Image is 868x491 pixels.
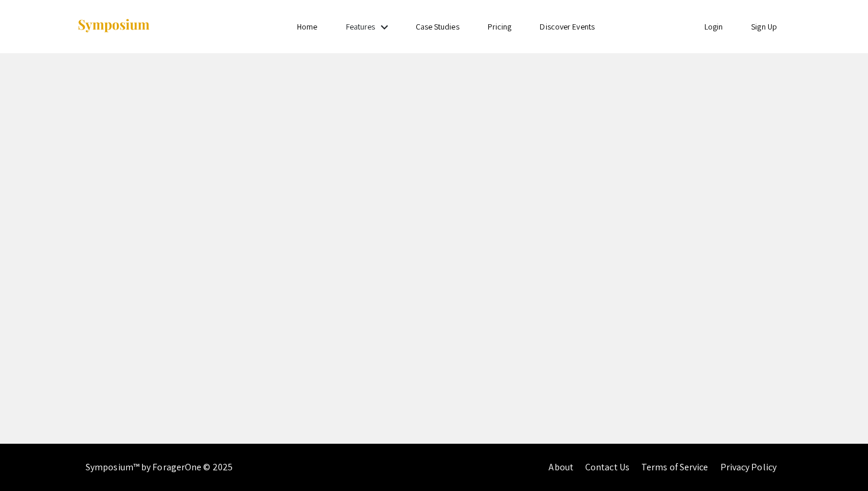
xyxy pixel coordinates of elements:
a: Features [346,21,376,32]
a: Discover Events [540,21,595,32]
a: Home [297,21,317,32]
a: Sign Up [751,21,777,32]
a: Contact Us [585,461,629,473]
a: Pricing [488,21,512,32]
a: Case Studies [416,21,459,32]
img: Symposium by ForagerOne [77,18,151,34]
a: Login [704,21,723,32]
mat-icon: Expand Features list [377,20,391,34]
div: Symposium™ by ForagerOne © 2025 [86,444,233,491]
a: Privacy Policy [720,461,776,473]
a: About [549,461,573,473]
a: Terms of Service [641,461,709,473]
